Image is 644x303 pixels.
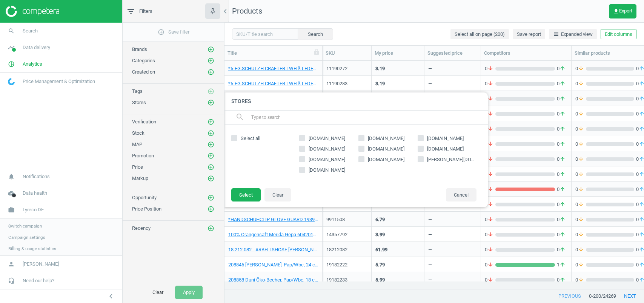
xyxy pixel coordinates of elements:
span: Notifications [23,173,50,180]
button: add_circle_outline [207,141,215,148]
i: headset_mic [4,274,18,288]
i: pie_chart_outlined [4,57,18,71]
span: Markup [132,175,148,181]
span: Promotion [132,153,154,158]
i: add_circle_outline [207,141,214,148]
span: Verification [132,119,156,125]
span: Created on [132,69,155,75]
img: wGWNvw8QSZomAAAAABJRU5ErkJggg== [8,78,15,85]
span: Billing & usage statistics [8,246,56,252]
i: add_circle_outline [207,57,214,64]
button: add_circle_outline [207,163,215,171]
i: add_circle_outline [207,99,214,106]
button: chevron_left [101,291,120,301]
span: Stores [132,100,146,105]
span: Need our help? [23,277,54,284]
span: Opportunity [132,195,157,200]
i: add_circle_outline [207,46,214,53]
span: Filters [139,8,152,15]
i: chevron_left [106,292,115,301]
i: search [4,24,18,38]
span: Data delivery [23,44,50,51]
i: add_circle_outline [207,69,214,75]
button: add_circle_outline [207,194,215,201]
button: add_circle_outline [207,46,215,53]
span: Switch campaign [8,223,42,229]
i: timeline [4,40,18,55]
button: Clear [144,286,171,299]
i: chevron_left [221,7,230,16]
span: Price Management & Optimization [23,78,95,85]
i: add_circle_outline [207,175,214,182]
span: Recency [132,225,151,231]
i: add_circle_outline [207,194,214,201]
img: ajHJNr6hYgQAAAAASUVORK5CYII= [6,6,59,17]
i: add_circle_outline [207,118,214,125]
button: add_circle_outline [207,152,215,160]
button: Apply [175,286,203,299]
button: add_circle_outline [207,68,215,76]
span: Campaign settings [8,234,45,240]
button: add_circle_outline [207,225,215,232]
span: Stock [132,130,144,136]
i: notifications [4,169,18,184]
button: add_circle_outline [207,118,215,126]
span: Search [23,28,38,34]
span: Tags [132,88,143,94]
i: person [4,257,18,271]
span: Data health [23,190,47,197]
i: filter_list [126,7,135,16]
i: add_circle_outline [207,88,214,95]
i: cloud_done [4,186,18,200]
span: Analytics [23,61,42,68]
span: Lyreco DE [23,206,44,213]
span: Brands [132,46,147,52]
button: add_circle_outline [207,57,215,65]
button: add_circle_outline [207,88,215,95]
button: add_circle_outline [207,129,215,137]
button: add_circle_outline [207,205,215,213]
button: add_circle_outline [207,175,215,182]
span: Price [132,164,143,170]
span: [PERSON_NAME] [23,261,59,268]
i: add_circle_outline [207,164,214,171]
span: MAP [132,142,142,147]
i: work [4,203,18,217]
i: add_circle_outline [158,29,164,35]
button: add_circle_outlineSave filter [123,25,224,40]
span: Categories [132,58,155,63]
span: Price Position [132,206,161,212]
h4: Stores [224,92,488,110]
span: Save filter [158,29,189,35]
button: add_circle_outline [207,99,215,106]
